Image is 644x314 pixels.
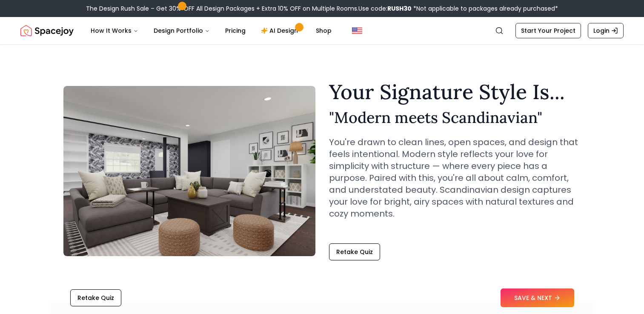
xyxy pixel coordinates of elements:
[20,22,74,39] a: Spacejoy
[20,22,74,39] img: Spacejoy Logo
[254,22,307,39] a: AI Design
[84,22,145,39] button: How It Works
[329,82,581,102] h1: Your Signature Style Is...
[218,22,252,39] a: Pricing
[387,4,412,13] b: RUSH30
[20,17,624,44] nav: Global
[329,109,581,126] h2: " Modern meets Scandinavian "
[84,22,338,39] nav: Main
[501,288,574,307] button: SAVE & NEXT
[515,23,581,38] a: Start Your Project
[358,4,412,13] span: Use code:
[147,22,217,39] button: Design Portfolio
[63,86,315,256] img: Modern meets Scandinavian Style Example
[588,23,624,38] a: Login
[329,243,380,260] button: Retake Quiz
[412,4,558,13] span: *Not applicable to packages already purchased*
[70,289,121,306] button: Retake Quiz
[352,26,362,36] img: United States
[329,136,581,220] p: You're drawn to clean lines, open spaces, and design that feels intentional. Modern style reflect...
[309,22,338,39] a: Shop
[86,4,558,13] div: The Design Rush Sale – Get 30% OFF All Design Packages + Extra 10% OFF on Multiple Rooms.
